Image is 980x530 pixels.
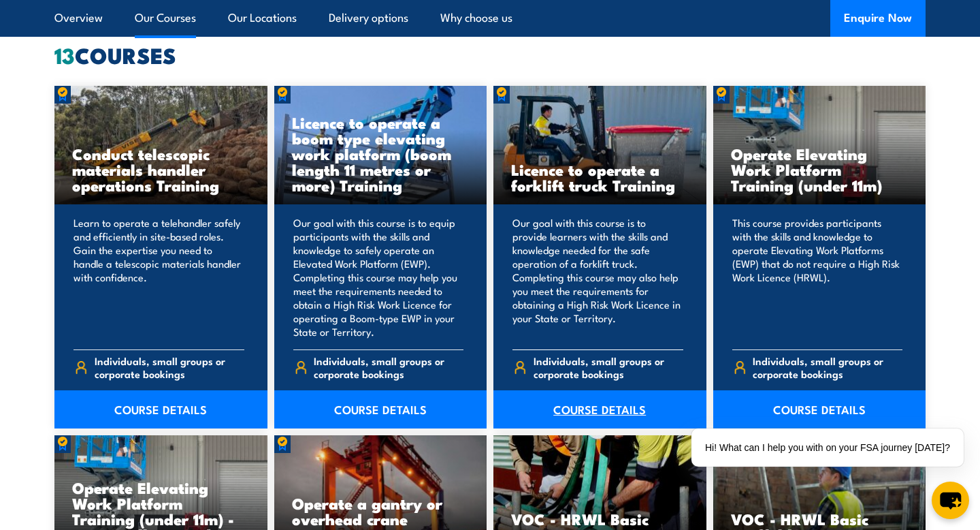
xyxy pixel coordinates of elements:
[732,216,903,339] p: This course provides participants with the skills and knowledge to operate Elevating Work Platfor...
[534,354,683,380] span: Individuals, small groups or corporate bookings
[72,146,250,193] h3: Conduct telescopic materials handler operations Training
[932,482,969,519] button: chat-button
[73,216,244,339] p: Learn to operate a telehandler safely and efficiently in site-based roles. Gain the expertise you...
[54,37,75,72] strong: 13
[54,45,926,64] h2: COURSES
[713,390,926,428] a: COURSE DETAILS
[511,161,689,193] h3: Licence to operate a forklift truck Training
[314,354,463,380] span: Individuals, small groups or corporate bookings
[512,216,683,339] p: Our goal with this course is to provide learners with the skills and knowledge needed for the saf...
[731,146,909,193] h3: Operate Elevating Work Platform Training (under 11m)
[274,390,487,428] a: COURSE DETAILS
[493,390,706,428] a: COURSE DETAILS
[292,114,470,193] h3: Licence to operate a boom type elevating work platform (boom length 11 metres or more) Training
[691,428,964,467] div: Hi! What can I help you with on your FSA journey [DATE]?
[753,354,902,380] span: Individuals, small groups or corporate bookings
[95,354,244,380] span: Individuals, small groups or corporate bookings
[293,216,464,339] p: Our goal with this course is to equip participants with the skills and knowledge to safely operat...
[54,390,267,428] a: COURSE DETAILS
